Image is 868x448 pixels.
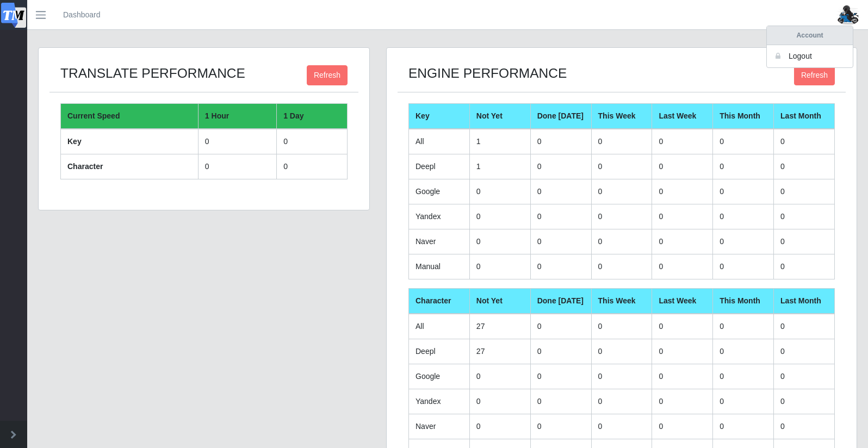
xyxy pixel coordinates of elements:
td: 0 [652,414,713,439]
b: Key [67,137,82,146]
h3: TRANSLATE PERFORMANCE [60,65,245,81]
td: Manual [409,254,470,279]
img: japan.webike.net Logo [1,3,26,28]
td: 0 [652,314,713,339]
td: 0 [530,389,591,414]
td: 0 [530,414,591,439]
td: Yandex [409,389,470,414]
a: Dashboard [63,9,101,21]
td: Google [409,364,470,389]
td: 0 [469,364,530,389]
div: Done [DATE] [537,110,585,122]
td: 0 [713,229,774,254]
td: 0 [652,229,713,254]
td: 0 [774,389,835,414]
td: 0 [713,314,774,339]
td: 0 [530,204,591,229]
td: 0 [591,414,652,439]
td: 0 [530,229,591,254]
div: Last Month [780,110,828,122]
div: This Week [598,110,646,122]
div: Last Week [659,110,706,122]
td: 0 [713,339,774,364]
td: 0 [774,339,835,364]
td: 0 [774,314,835,339]
td: 0 [591,339,652,364]
div: Character [416,295,463,307]
td: 0 [652,179,713,204]
div: 1 Hour [205,110,270,122]
td: 0 [713,414,774,439]
td: 0 [530,179,591,204]
td: 0 [277,154,348,179]
h3: ENGINE PERFORMANCE [408,65,567,81]
td: 0 [774,229,835,254]
td: 0 [713,204,774,229]
td: 0 [652,339,713,364]
td: Yandex [409,204,470,229]
td: 0 [774,129,835,154]
td: 0 [652,254,713,279]
td: 0 [591,154,652,179]
td: 0 [713,364,774,389]
div: Last Month [780,295,828,307]
td: 0 [652,204,713,229]
td: 0 [530,364,591,389]
td: 0 [652,129,713,154]
td: 0 [277,129,348,154]
div: This Week [598,295,646,307]
td: 0 [652,364,713,389]
a: Logout [767,45,865,67]
td: 0 [469,389,530,414]
td: All [409,129,470,154]
div: This Month [720,295,767,307]
td: 0 [774,154,835,179]
td: 0 [591,314,652,339]
button: Refresh [307,65,348,85]
div: Not Yet [476,295,524,307]
td: 0 [591,129,652,154]
td: 0 [198,129,276,154]
td: 0 [469,179,530,204]
td: Deepl [409,154,470,179]
td: Deepl [409,339,470,364]
td: 0 [530,129,591,154]
td: 0 [774,414,835,439]
td: 0 [198,154,276,179]
td: 0 [530,314,591,339]
td: 0 [530,154,591,179]
td: 0 [774,179,835,204]
td: 0 [713,254,774,279]
td: 0 [713,129,774,154]
div: Current Speed [67,110,191,122]
div: Done [DATE] [537,295,585,307]
td: Naver [409,229,470,254]
td: 0 [713,389,774,414]
td: Google [409,179,470,204]
div: Key [416,110,463,122]
td: 0 [469,229,530,254]
td: 0 [591,229,652,254]
td: 0 [774,204,835,229]
td: 0 [774,254,835,279]
td: All [409,314,470,339]
td: 1 [469,154,530,179]
b: Character [67,162,103,171]
td: 27 [469,339,530,364]
button: Refresh [794,65,835,85]
td: 0 [591,254,652,279]
td: 1 [469,129,530,154]
td: 0 [591,179,652,204]
td: 0 [774,364,835,389]
td: 0 [713,154,774,179]
td: 27 [469,314,530,339]
td: 0 [469,254,530,279]
td: 0 [530,254,591,279]
div: 1 Day [283,110,340,122]
div: This Month [720,110,767,122]
td: 0 [591,364,652,389]
div: Last Week [659,295,706,307]
img: admin@bootstrapmaster.com [836,5,860,24]
td: 0 [469,414,530,439]
td: 0 [530,339,591,364]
